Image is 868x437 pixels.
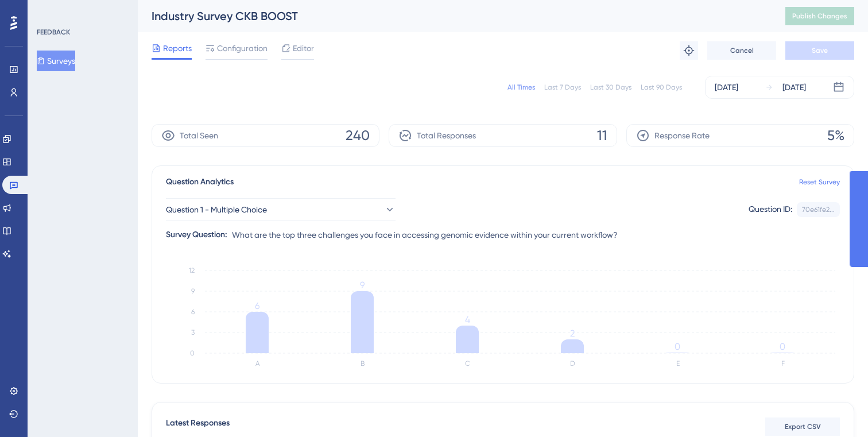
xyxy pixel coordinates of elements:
[166,203,267,216] span: Question 1 - Multiple Choice
[781,359,785,368] text: F
[166,198,396,221] button: Question 1 - Multiple Choice
[361,359,365,368] text: B
[191,287,195,295] tspan: 9
[730,46,754,55] span: Cancel
[707,41,776,60] button: Cancel
[189,266,195,274] tspan: 12
[166,175,234,189] span: Question Analytics
[765,417,840,436] button: Export CSV
[465,314,470,325] tspan: 4
[570,359,575,368] text: D
[676,359,680,368] text: E
[785,7,854,25] button: Publish Changes
[217,41,268,55] span: Configuration
[37,28,70,37] div: FEEDBACK
[163,41,192,55] span: Reports
[570,328,575,339] tspan: 2
[360,280,365,291] tspan: 9
[812,46,828,55] span: Save
[544,83,581,92] div: Last 7 Days
[166,416,230,437] span: Latest Responses
[255,359,260,368] text: A
[785,422,821,431] span: Export CSV
[654,129,710,142] span: Response Rate
[590,83,631,92] div: Last 30 Days
[180,129,218,142] span: Total Seen
[255,300,259,311] tspan: 6
[749,202,792,217] div: Question ID:
[507,83,535,92] div: All Times
[191,308,195,316] tspan: 6
[417,129,476,142] span: Total Responses
[792,11,847,21] span: Publish Changes
[715,80,738,94] div: [DATE]
[190,349,195,357] tspan: 0
[785,41,854,60] button: Save
[802,205,835,214] div: 70e61fe2...
[827,126,844,145] span: 5%
[820,392,854,426] iframe: UserGuiding AI Assistant Launcher
[780,341,785,352] tspan: 0
[293,41,314,55] span: Editor
[782,80,806,94] div: [DATE]
[346,126,370,145] span: 240
[799,177,840,187] a: Reset Survey
[597,126,607,145] span: 11
[465,359,470,368] text: C
[191,328,195,337] tspan: 3
[37,51,75,71] button: Surveys
[232,228,618,242] span: What are the top three challenges you face in accessing genomic evidence within your current work...
[152,8,757,24] div: Industry Survey CKB BOOST
[675,341,680,352] tspan: 0
[166,228,227,242] div: Survey Question:
[641,83,682,92] div: Last 90 Days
